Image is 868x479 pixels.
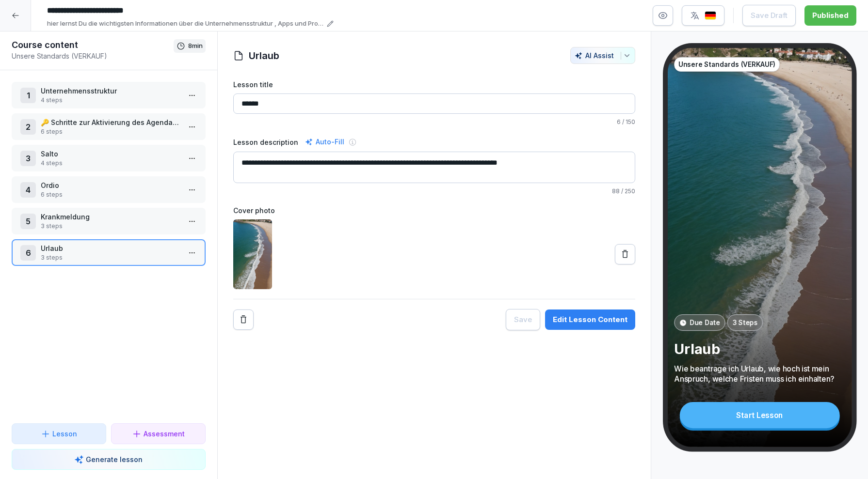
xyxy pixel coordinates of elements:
[233,309,254,330] button: Remove
[12,449,206,470] button: Generate lesson
[804,5,856,26] button: Published
[12,39,174,51] h1: Course content
[233,219,272,289] img: yjb6xjwbjn5f9wl5ez5awzhj.png
[732,318,757,327] p: 3 Steps
[86,454,143,464] p: Generate lesson
[617,118,621,125] span: 6
[679,402,839,428] div: Start Lesson
[20,182,36,198] div: 4
[41,222,180,231] p: 3 steps
[674,364,845,385] p: Wie beantrage ich Urlaub, wie hoch ist mein Anspruch, welche Fristen muss ich einhalten?
[12,423,106,444] button: Lesson
[41,159,180,168] p: 4 steps
[812,10,849,21] div: Published
[742,5,796,26] button: Save Draft
[41,117,180,127] p: 🔑 Schritte zur Aktivierung des Agenda Portals
[144,429,185,439] p: Assessment
[41,253,180,262] p: 3 steps
[41,190,180,199] p: 6 steps
[570,47,635,64] button: AI Assist
[41,127,180,136] p: 6 steps
[52,429,77,439] p: Lesson
[690,318,720,327] p: Due Date
[249,48,279,63] h1: Urlaub
[47,19,324,29] p: hier lernst Du die wichtigsten Informationen über die Unternehmensstruktur , Apps und Prozesse
[41,86,180,96] p: Unternehmensstruktur
[553,314,627,325] div: Edit Lesson Content
[233,118,635,126] p: / 150
[233,187,635,196] p: / 250
[303,136,346,148] div: Auto-Fill
[705,11,716,20] img: de.svg
[111,423,206,444] button: Assessment
[12,145,206,171] div: 3Salto4 steps
[20,119,36,135] div: 2
[678,60,775,69] p: Unsere Standards (VERKAUF)
[514,314,532,325] div: Save
[12,82,206,108] div: 1Unternehmensstruktur4 steps
[188,41,203,51] p: 8 min
[12,239,206,266] div: 6Urlaub3 steps
[674,340,845,358] p: Urlaub
[233,79,635,90] label: Lesson title
[506,309,540,330] button: Save
[12,113,206,140] div: 2🔑 Schritte zur Aktivierung des Agenda Portals6 steps
[575,51,631,60] div: AI Assist
[233,137,298,147] label: Lesson description
[612,187,620,195] span: 88
[20,151,36,166] div: 3
[41,180,180,190] p: Ordio
[12,176,206,203] div: 4Ordio6 steps
[20,245,36,261] div: 6
[41,212,180,222] p: Krankmeldung
[545,309,635,330] button: Edit Lesson Content
[12,208,206,234] div: 5Krankmeldung3 steps
[41,96,180,105] p: 4 steps
[41,243,180,253] p: Urlaub
[41,149,180,159] p: Salto
[12,51,174,61] p: Unsere Standards (VERKAUF)
[20,214,36,229] div: 5
[751,10,788,21] div: Save Draft
[20,88,36,103] div: 1
[233,205,635,216] label: Cover photo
